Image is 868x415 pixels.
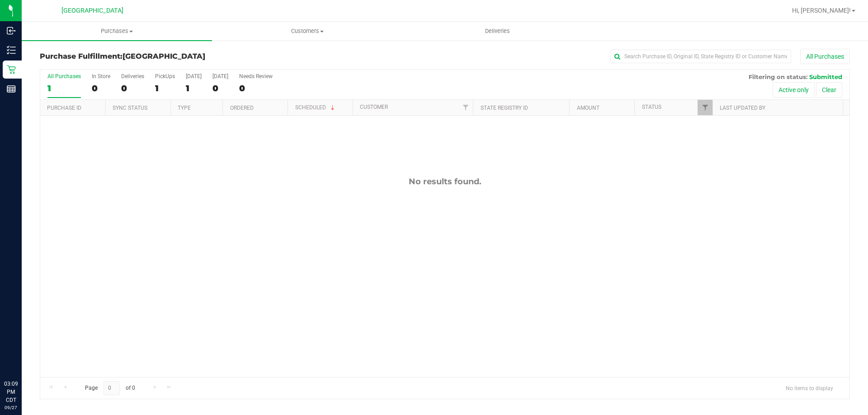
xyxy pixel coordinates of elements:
[458,100,473,115] a: Filter
[9,343,36,370] iframe: Resource center
[792,7,851,14] span: Hi, [PERSON_NAME]!
[121,83,144,93] div: 0
[230,105,254,111] a: Ordered
[4,404,18,411] p: 09/27
[113,105,147,111] a: Sync Status
[212,22,402,41] a: Customers
[809,73,842,80] span: Submitted
[402,22,593,41] a: Deliveries
[27,341,38,352] iframe: Resource center unread badge
[212,73,228,79] div: [DATE]
[800,49,850,64] button: All Purchases
[7,26,16,35] inline-svg: Inbound
[186,73,202,79] div: [DATE]
[212,27,402,35] span: Customers
[7,46,16,55] inline-svg: Inventory
[698,100,712,115] a: Filter
[610,50,791,63] input: Search Purchase ID, Original ID, State Registry ID or Customer Name...
[155,73,175,79] div: PickUps
[642,104,661,110] a: Status
[77,381,142,395] span: Page of 0
[22,22,212,41] a: Purchases
[239,83,273,93] div: 0
[4,380,18,404] p: 03:09 PM CDT
[7,65,16,74] inline-svg: Retail
[47,83,81,93] div: 1
[40,52,310,61] h3: Purchase Fulfillment:
[155,83,175,93] div: 1
[7,84,16,93] inline-svg: Reports
[47,105,81,111] a: Purchase ID
[473,27,522,35] span: Deliveries
[212,83,228,93] div: 0
[186,83,202,93] div: 1
[121,73,144,79] div: Deliveries
[22,27,212,35] span: Purchases
[239,73,273,79] div: Needs Review
[47,73,81,79] div: All Purchases
[816,82,842,98] button: Clear
[481,105,528,111] a: State Registry ID
[360,104,388,110] a: Customer
[577,105,599,111] a: Amount
[778,381,840,395] span: No items to display
[92,83,110,93] div: 0
[92,73,110,79] div: In Store
[40,177,849,187] div: No results found.
[178,105,191,111] a: Type
[720,105,765,111] a: Last Updated By
[749,73,807,80] span: Filtering on status:
[61,7,123,14] span: [GEOGRAPHIC_DATA]
[295,104,336,111] a: Scheduled
[773,82,815,98] button: Active only
[123,52,205,61] span: [GEOGRAPHIC_DATA]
